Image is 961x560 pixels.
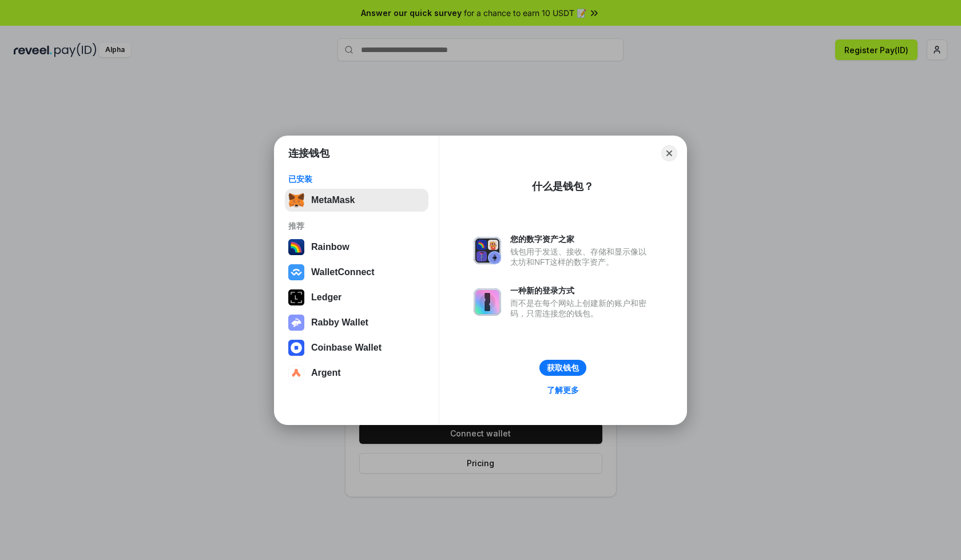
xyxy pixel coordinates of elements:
[285,311,428,334] button: Rabby Wallet
[532,180,594,193] div: 什么是钱包？
[311,195,355,205] div: MetaMask
[285,336,428,359] button: Coinbase Wallet
[288,239,304,255] img: svg+xml,%3Csvg%20width%3D%22120%22%20height%3D%22120%22%20viewBox%3D%220%200%20120%20120%22%20fil...
[474,288,501,316] img: svg+xml,%3Csvg%20xmlns%3D%22http%3A%2F%2Fwww.w3.org%2F2000%2Fsvg%22%20fill%3D%22none%22%20viewBox...
[288,289,304,305] img: svg+xml,%3Csvg%20xmlns%3D%22http%3A%2F%2Fwww.w3.org%2F2000%2Fsvg%22%20width%3D%2228%22%20height%3...
[288,365,304,381] img: svg+xml,%3Csvg%20width%3D%2228%22%20height%3D%2228%22%20viewBox%3D%220%200%2028%2028%22%20fill%3D...
[510,247,652,267] div: 钱包用于发送、接收、存储和显示像以太坊和NFT这样的数字资产。
[311,292,341,303] div: Ledger
[311,317,368,328] div: Rabby Wallet
[288,192,304,208] img: svg+xml,%3Csvg%20fill%3D%22none%22%20height%3D%2233%22%20viewBox%3D%220%200%2035%2033%22%20width%...
[510,285,652,296] div: 一种新的登录方式
[288,315,304,331] img: svg+xml,%3Csvg%20xmlns%3D%22http%3A%2F%2Fwww.w3.org%2F2000%2Fsvg%22%20fill%3D%22none%22%20viewBox...
[288,146,329,160] h1: 连接钱包
[288,221,425,231] div: 推荐
[285,362,428,384] button: Argent
[510,298,652,319] div: 而不是在每个网站上创建新的账户和密码，只需连接您的钱包。
[288,340,304,356] img: svg+xml,%3Csvg%20width%3D%2228%22%20height%3D%2228%22%20viewBox%3D%220%200%2028%2028%22%20fill%3D...
[285,236,428,259] button: Rainbow
[539,360,586,376] button: 获取钱包
[510,234,652,244] div: 您的数字资产之家
[547,385,579,395] div: 了解更多
[288,264,304,280] img: svg+xml,%3Csvg%20width%3D%2228%22%20height%3D%2228%22%20viewBox%3D%220%200%2028%2028%22%20fill%3D...
[285,261,428,284] button: WalletConnect
[285,286,428,309] button: Ledger
[311,368,341,378] div: Argent
[661,145,677,161] button: Close
[547,363,579,373] div: 获取钱包
[311,267,375,277] div: WalletConnect
[311,242,350,252] div: Rainbow
[288,174,425,184] div: 已安装
[311,343,382,353] div: Coinbase Wallet
[285,189,428,212] button: MetaMask
[540,383,586,398] a: 了解更多
[474,237,501,264] img: svg+xml,%3Csvg%20xmlns%3D%22http%3A%2F%2Fwww.w3.org%2F2000%2Fsvg%22%20fill%3D%22none%22%20viewBox...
